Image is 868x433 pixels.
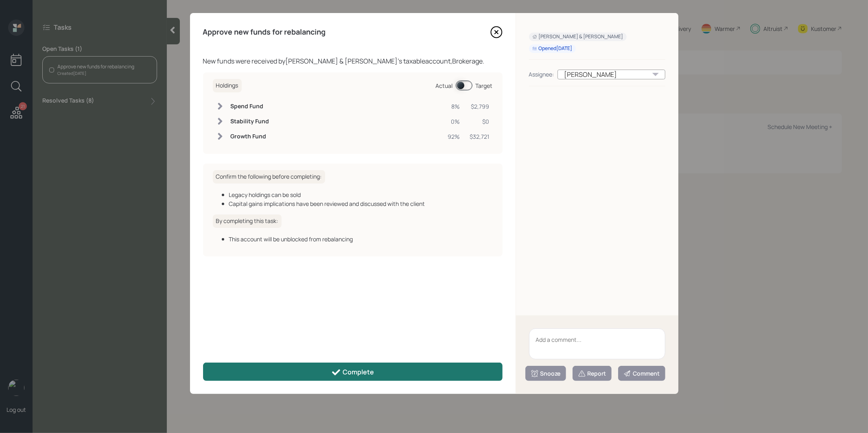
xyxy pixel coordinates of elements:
[203,28,326,37] h4: Approve new funds for rebalancing
[578,370,606,378] div: Report
[529,70,554,79] div: Assignee:
[213,79,242,92] h6: Holdings
[229,190,493,199] div: Legacy holdings can be sold
[531,370,561,378] div: Snooze
[203,56,503,66] div: New funds were received by [PERSON_NAME] & [PERSON_NAME] 's taxable account, Brokerage .
[618,366,665,381] button: Comment
[470,102,490,111] div: $2,799
[448,102,460,111] div: 8%
[436,81,453,90] div: Actual
[231,103,269,110] h6: Spend Fund
[229,199,493,208] div: Capital gains implications have been reviewed and discussed with the client
[331,367,374,377] div: Complete
[448,117,460,126] div: 0%
[470,117,490,126] div: $0
[203,363,503,381] button: Complete
[532,45,573,52] div: Opened [DATE]
[448,132,460,141] div: 92%
[573,366,612,381] button: Report
[213,214,282,228] h6: By completing this task:
[623,370,660,378] div: Comment
[532,33,623,40] div: [PERSON_NAME] & [PERSON_NAME]
[229,235,493,243] div: This account will be unblocked from rebalancing
[470,132,490,141] div: $32,721
[231,118,269,125] h6: Stability Fund
[558,70,665,79] div: [PERSON_NAME]
[476,81,493,90] div: Target
[525,366,566,381] button: Snooze
[213,170,325,184] h6: Confirm the following before completing:
[231,133,269,140] h6: Growth Fund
